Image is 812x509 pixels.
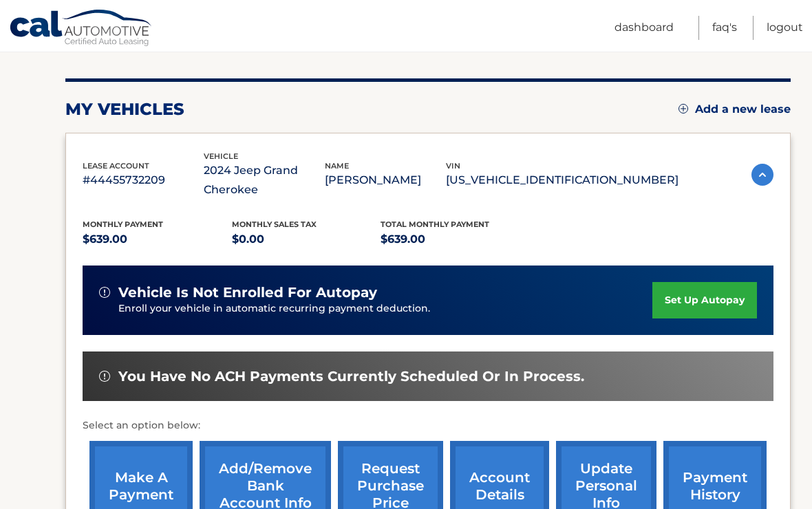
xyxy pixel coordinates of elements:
[679,104,688,113] img: add.svg
[83,161,149,171] span: lease account
[381,230,530,249] p: $639.00
[751,164,773,186] img: accordion-active.svg
[83,219,163,229] span: Monthly Payment
[65,99,184,120] h2: my vehicles
[767,16,803,40] a: Logout
[446,171,679,190] p: [US_VEHICLE_IDENTIFICATION_NUMBER]
[204,161,325,199] p: 2024 Jeep Grand Cherokee
[204,151,238,161] span: vehicle
[446,161,460,171] span: vin
[232,230,381,249] p: $0.00
[118,368,584,385] span: You have no ACH payments currently scheduled or in process.
[325,161,349,171] span: name
[9,9,153,49] a: Cal Automotive
[232,219,317,229] span: Monthly sales Tax
[83,230,232,249] p: $639.00
[118,301,652,316] p: Enroll your vehicle in automatic recurring payment deduction.
[712,16,737,40] a: FAQ's
[99,371,110,382] img: alert-white.svg
[99,287,110,298] img: alert-white.svg
[325,171,446,190] p: [PERSON_NAME]
[652,282,757,318] a: set up autopay
[679,102,791,116] a: Add a new lease
[83,171,204,190] p: #44455732209
[615,16,674,40] a: Dashboard
[381,219,489,229] span: Total Monthly Payment
[83,418,773,434] p: Select an option below:
[118,284,377,301] span: vehicle is not enrolled for autopay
